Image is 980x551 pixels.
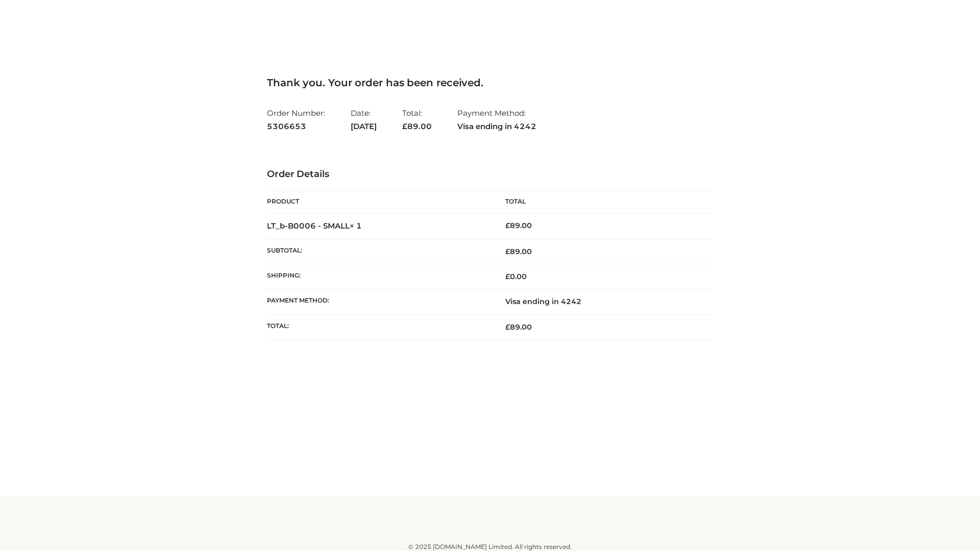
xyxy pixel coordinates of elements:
li: Date: [351,104,377,135]
li: Payment Method: [457,104,536,135]
td: Visa ending in 4242 [490,289,713,314]
bdi: 89.00 [505,221,532,230]
th: Payment method: [267,289,490,314]
span: £ [505,221,510,230]
span: 89.00 [505,322,532,332]
span: £ [505,272,510,281]
th: Total: [267,314,490,339]
h3: Order Details [267,169,713,180]
strong: Visa ending in 4242 [457,120,536,133]
th: Product [267,190,490,213]
h3: Thank you. Your order has been received. [267,77,713,89]
span: £ [505,322,510,332]
li: Order Number: [267,104,325,135]
bdi: 0.00 [505,272,527,281]
span: 89.00 [402,121,432,131]
strong: LT_b-B0006 - SMALL [267,221,362,231]
strong: [DATE] [351,120,377,133]
th: Shipping: [267,264,490,289]
strong: 5306653 [267,120,325,133]
span: £ [505,247,510,256]
li: Total: [402,104,432,135]
span: £ [402,121,407,131]
th: Total [490,190,713,213]
strong: × 1 [350,221,362,231]
th: Subtotal: [267,239,490,264]
span: 89.00 [505,247,532,256]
